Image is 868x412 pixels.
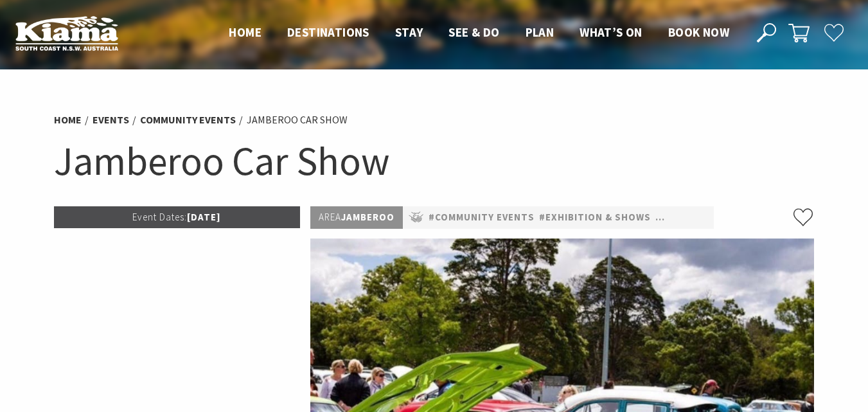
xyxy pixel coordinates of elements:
[448,24,499,40] span: See & Do
[54,135,815,187] h1: Jamberoo Car Show
[526,24,554,40] span: Plan
[132,211,187,223] span: Event Dates:
[140,113,236,127] a: Community Events
[216,22,742,44] nav: Main Menu
[429,210,535,226] a: #Community Events
[229,24,261,40] span: Home
[54,113,82,127] a: Home
[539,210,651,226] a: #Exhibition & Shows
[247,112,348,129] li: Jamberoo Car Show
[287,24,369,40] span: Destinations
[580,24,642,40] span: What’s On
[395,24,423,40] span: Stay
[310,206,403,229] p: Jamberoo
[15,15,118,51] img: Kiama Logo
[319,211,341,223] span: Area
[93,113,129,127] a: Events
[655,210,714,226] a: #Festivals
[54,206,301,228] p: [DATE]
[668,24,729,40] span: Book now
